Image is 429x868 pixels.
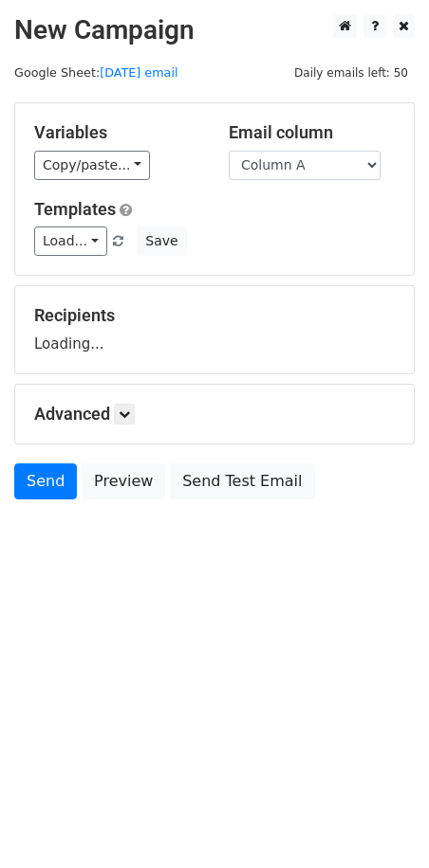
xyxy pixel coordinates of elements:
[34,404,395,425] h5: Advanced
[288,63,415,83] span: Daily emails left: 50
[34,305,395,354] div: Loading...
[229,122,395,143] h5: Email column
[170,463,314,499] a: Send Test Email
[14,14,415,46] h2: New Campaign
[34,226,107,256] a: Load...
[34,305,395,326] h5: Recipients
[14,65,178,80] small: Google Sheet:
[288,65,415,80] a: Daily emails left: 50
[34,199,116,219] a: Templates
[82,463,165,499] a: Preview
[34,151,150,180] a: Copy/paste...
[14,463,77,499] a: Send
[100,65,177,80] a: [DATE] email
[137,226,186,256] button: Save
[34,122,200,143] h5: Variables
